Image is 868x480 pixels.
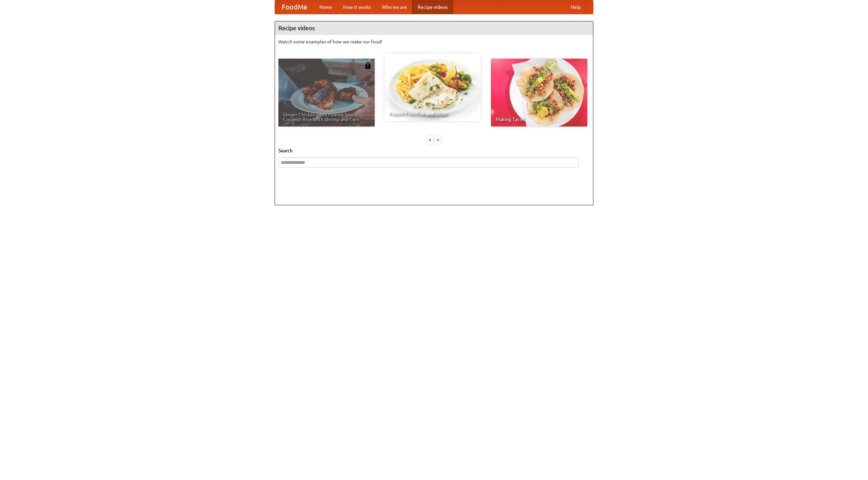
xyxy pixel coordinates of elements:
img: 483408.png [364,62,371,69]
p: Watch some examples of how we make our food! [278,38,590,45]
h5: Search [278,147,590,154]
a: Who we are [376,0,412,14]
a: Help [565,0,586,14]
a: Home [314,0,338,14]
a: FoodMe [275,0,314,14]
a: Recipe videos [412,0,453,14]
a: Making Tacos [491,59,587,127]
span: French Fries Fish and Chips [389,112,476,116]
div: « [427,135,433,144]
span: Making Tacos [496,117,583,122]
a: French Fries Fish and Chips [384,53,481,121]
h4: Recipe videos [275,21,593,35]
a: How it works [338,0,376,14]
div: » [435,135,441,144]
